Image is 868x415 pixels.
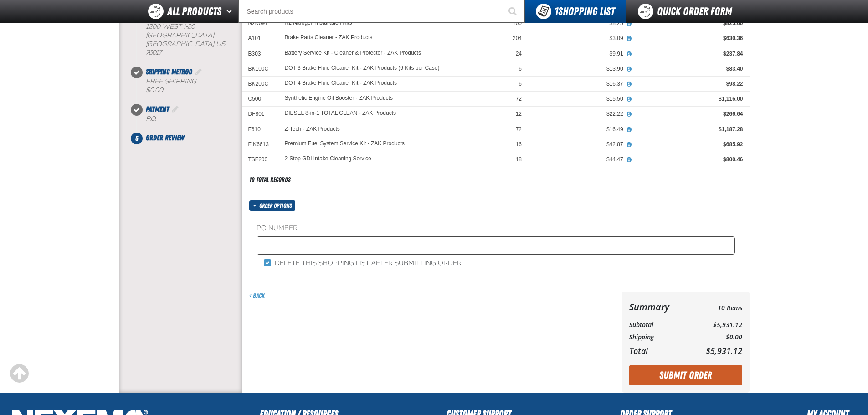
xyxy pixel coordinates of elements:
button: Order options [249,200,296,211]
div: $630.36 [636,35,743,42]
strong: $0.00 [146,86,163,94]
div: $800.46 [636,156,743,163]
div: $83.40 [636,65,743,72]
span: 72 [516,126,522,133]
span: Payment [146,105,169,113]
span: Order Review [146,133,184,142]
span: Shipping Method [146,67,192,76]
div: $825.00 [636,20,743,27]
li: Shipping Method. Step 3 of 5. Completed [137,67,242,104]
div: $237.84 [636,50,743,57]
td: 10 Items [688,299,742,315]
th: Shipping [629,331,688,343]
button: View All Prices for Premium Fuel System Service Kit - ZAK Products [623,141,635,149]
td: FIK6613 [242,137,278,152]
span: 24 [516,51,522,57]
div: 10 total records [249,175,291,184]
strong: 1 [555,5,558,18]
a: DOT 3 Brake Fluid Cleaner Kit - ZAK Products (6 Kits per Case) [285,65,440,72]
button: View All Prices for DOT 3 Brake Fluid Cleaner Kit - ZAK Products (6 Kits per Case) [623,65,635,73]
button: View All Prices for N2 Nitrogen Installation Kits [623,20,635,28]
a: DIESEL 8-in-1 TOTAL CLEAN - ZAK Products [285,110,396,117]
span: 72 [516,96,522,102]
a: Brake Parts Cleaner - ZAK Products [285,35,373,41]
a: N2 Nitrogen Installation Kits [285,20,352,26]
span: 12 [516,111,522,117]
label: PO Number [257,224,735,233]
div: $15.50 [534,95,623,102]
div: $44.47 [534,156,623,163]
th: Summary [629,299,688,315]
td: C500 [242,92,278,107]
span: Order options [259,200,295,211]
div: $3.09 [534,35,623,42]
div: $1,187.28 [636,126,743,133]
span: 204 [513,35,522,41]
a: Z-Tech - ZAK Products [285,126,340,132]
div: $1,116.00 [636,95,743,102]
td: TSF200 [242,152,278,167]
div: $8.25 [534,20,623,27]
span: 100 [513,20,522,26]
span: 6 [519,66,522,72]
td: A101 [242,31,278,46]
button: View All Prices for Battery Service Kit - Cleaner & Protector - ZAK Products [623,50,635,58]
bdo: 76017 [146,49,162,56]
button: View All Prices for Synthetic Engine Oil Booster - ZAK Products [623,95,635,103]
span: 6 [519,81,522,87]
span: All Products [167,3,221,20]
span: $5,931.12 [706,345,742,356]
button: View All Prices for 2-Step GDI Intake Cleaning Service [623,156,635,164]
td: $5,931.12 [688,319,742,331]
button: View All Prices for Brake Parts Cleaner - ZAK Products [623,35,635,43]
li: Order Review. Step 5 of 5. Not Completed [137,133,242,143]
span: [GEOGRAPHIC_DATA] [146,31,214,39]
span: 1200 West I-20 [146,23,195,31]
div: $685.92 [636,141,743,148]
a: Synthetic Engine Oil Booster - ZAK Products [285,95,393,102]
div: $16.37 [534,80,623,87]
a: Premium Fuel System Service Kit - ZAK Products [285,141,405,147]
a: DOT 4 Brake Fluid Cleaner Kit - ZAK Products [285,80,397,87]
div: $266.64 [636,110,743,118]
button: View All Prices for Z-Tech - ZAK Products [623,126,635,134]
span: [GEOGRAPHIC_DATA] [146,40,214,48]
button: View All Prices for DIESEL 8-in-1 TOTAL CLEAN - ZAK Products [623,110,635,118]
a: Back [249,292,265,299]
td: $0.00 [688,331,742,343]
input: Delete this shopping list after submitting order [264,259,271,266]
th: Subtotal [629,319,688,331]
div: $42.87 [534,141,623,148]
span: Shopping List [555,5,615,18]
td: N2K091 [242,16,278,31]
button: View All Prices for DOT 4 Brake Fluid Cleaner Kit - ZAK Products [623,80,635,88]
div: P.O. [146,115,242,123]
span: 16 [516,141,522,148]
td: DF801 [242,107,278,122]
div: $13.90 [534,65,623,72]
div: $16.49 [534,126,623,133]
span: US [216,40,225,48]
div: $98.22 [636,80,743,87]
span: 5 [131,133,143,144]
a: Battery Service Kit - Cleaner & Protector - ZAK Products [285,50,421,56]
div: $22.22 [534,110,623,118]
div: Free Shipping: [146,77,242,95]
a: Edit Shipping Method [194,67,203,76]
div: Scroll to the top [9,364,29,384]
td: B303 [242,46,278,61]
a: Edit Payment [171,105,180,113]
li: Payment. Step 4 of 5. Completed [137,104,242,133]
a: 2-Step GDI Intake Cleaning Service [285,156,371,162]
span: 18 [516,156,522,163]
td: BK100C [242,61,278,76]
th: Total [629,343,688,358]
label: Delete this shopping list after submitting order [264,259,462,268]
td: F610 [242,122,278,137]
div: $9.91 [534,50,623,57]
li: Shipping Information. Step 2 of 5. Completed [137,3,242,66]
td: BK200C [242,77,278,92]
button: Submit Order [629,365,742,385]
